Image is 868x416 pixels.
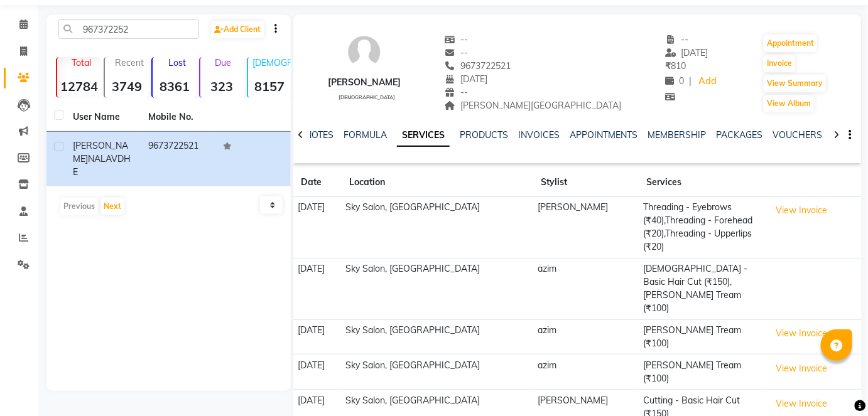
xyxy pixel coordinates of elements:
[305,129,334,141] a: NOTES
[211,21,264,38] a: Add Client
[570,129,637,141] a: APPOINTMENTS
[293,258,342,319] td: [DATE]
[200,78,244,94] strong: 323
[665,60,671,72] span: ₹
[770,359,833,378] button: View Invoice
[534,258,639,319] td: azim
[534,168,639,197] th: Stylist
[639,258,766,319] td: [DEMOGRAPHIC_DATA] - Basic Hair Cut (₹150),[PERSON_NAME] Tream (₹100)
[770,394,833,413] button: View Invoice
[328,76,401,89] div: [PERSON_NAME]
[293,168,342,197] th: Date
[248,78,292,94] strong: 8157
[342,197,534,259] td: Sky Salon, [GEOGRAPHIC_DATA]
[716,129,762,141] a: PACKAGES
[764,55,795,72] button: Invoice
[293,197,342,259] td: [DATE]
[665,47,708,58] span: [DATE]
[534,319,639,355] td: azim
[253,57,292,68] p: [DEMOGRAPHIC_DATA]
[110,57,149,68] p: Recent
[445,87,469,98] span: --
[773,129,822,141] a: VOUCHERS
[58,19,199,39] input: Search by Name/Mobile/Email/Code
[764,75,826,92] button: View Summary
[518,129,560,141] a: INVOICES
[665,60,686,72] span: 810
[141,103,216,132] th: Mobile No.
[770,201,833,220] button: View Invoice
[342,258,534,319] td: Sky Salon, [GEOGRAPHIC_DATA]
[665,34,689,45] span: --
[534,197,639,259] td: [PERSON_NAME]
[689,75,692,88] span: |
[293,355,342,390] td: [DATE]
[293,319,342,355] td: [DATE]
[445,34,469,45] span: --
[141,132,216,186] td: 9673722521
[639,355,766,390] td: [PERSON_NAME] Tream (₹100)
[57,78,101,94] strong: 12784
[648,129,706,141] a: MEMBERSHIP
[397,124,450,147] a: SERVICES
[73,153,131,178] span: NALAVDHE
[345,33,383,71] img: avatar
[342,319,534,355] td: Sky Salon, [GEOGRAPHIC_DATA]
[639,197,766,259] td: Threading - Eyebrows (₹40),Threading - Forehead (₹20),Threading - Upperlips (₹20)
[460,129,508,141] a: PRODUCTS
[445,60,511,72] span: 9673722521
[65,103,141,132] th: User Name
[665,75,684,87] span: 0
[639,319,766,355] td: [PERSON_NAME] Tream (₹100)
[62,57,101,68] p: Total
[764,95,814,112] button: View Album
[342,168,534,197] th: Location
[639,168,766,197] th: Services
[445,47,469,58] span: --
[105,78,149,94] strong: 3749
[158,57,197,68] p: Lost
[534,355,639,390] td: azim
[203,57,244,68] p: Due
[770,324,833,343] button: View Invoice
[339,94,396,100] span: [DEMOGRAPHIC_DATA]
[344,129,387,141] a: FORMULA
[73,140,128,164] span: [PERSON_NAME]
[697,73,719,90] a: Add
[764,35,817,52] button: Appointment
[100,198,124,215] button: Next
[445,73,488,85] span: [DATE]
[153,78,197,94] strong: 8361
[342,355,534,390] td: Sky Salon, [GEOGRAPHIC_DATA]
[445,100,622,111] span: [PERSON_NAME][GEOGRAPHIC_DATA]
